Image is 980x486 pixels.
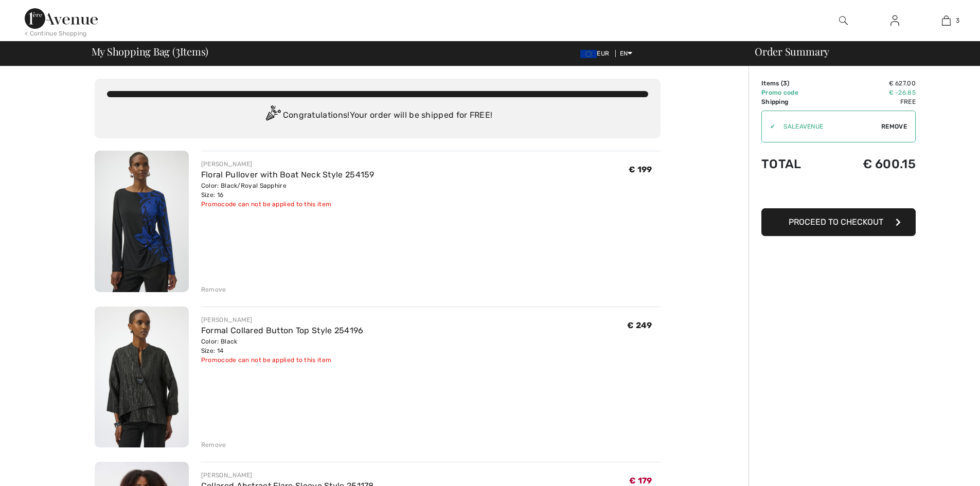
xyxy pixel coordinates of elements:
[92,46,209,57] span: My Shopping Bag ( Items)
[201,200,375,209] div: Promocode can not be applied to this item
[761,147,828,182] td: Total
[201,337,364,355] div: Color: Black Size: 14
[201,440,226,449] div: Remove
[201,355,364,365] div: Promocode can not be applied to this item
[201,181,375,200] div: Color: Black/Royal Sapphire Size: 16
[761,97,828,106] td: Shipping
[828,88,916,97] td: € -26.85
[620,50,633,57] span: EN
[95,307,189,448] img: Formal Collared Button Top Style 254196
[742,46,974,57] div: Order Summary
[761,208,916,236] button: Proceed to Checkout
[201,159,375,169] div: [PERSON_NAME]
[783,80,787,87] span: 3
[175,44,180,57] span: 3
[25,29,87,38] div: < Continue Shopping
[629,476,652,485] span: € 179
[627,320,652,330] span: € 249
[890,14,899,27] img: My Info
[828,79,916,88] td: € 627.00
[629,165,652,174] span: € 199
[942,14,951,27] img: My Bag
[828,147,916,182] td: € 600.15
[956,16,959,25] span: 3
[262,105,283,126] img: Congratulation2.svg
[201,285,226,294] div: Remove
[201,326,364,335] a: Formal Collared Button Top Style 254196
[761,182,916,205] iframe: PayPal
[881,122,907,131] span: Remove
[828,97,916,106] td: Free
[201,315,364,325] div: [PERSON_NAME]
[107,105,648,126] div: Congratulations! Your order will be shipped for FREE!
[789,217,883,227] span: Proceed to Checkout
[580,50,597,58] img: Euro
[882,14,907,27] a: Sign In
[201,170,375,179] a: Floral Pullover with Boat Neck Style 254159
[775,111,881,142] input: Promo code
[201,471,374,480] div: [PERSON_NAME]
[921,14,971,27] a: 3
[762,122,775,131] div: ✔
[95,151,189,292] img: Floral Pullover with Boat Neck Style 254159
[25,8,98,29] img: 1ère Avenue
[761,88,828,97] td: Promo code
[761,79,828,88] td: Items ( )
[580,50,613,57] span: EUR
[839,14,848,27] img: search the website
